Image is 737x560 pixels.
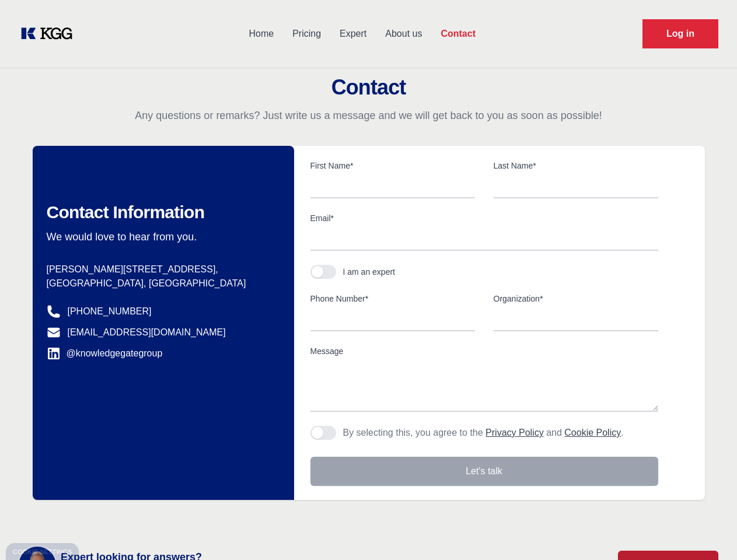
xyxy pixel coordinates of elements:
a: [PHONE_NUMBER] [68,304,152,318]
h2: Contact [14,76,723,99]
a: KOL Knowledge Platform: Talk to Key External Experts (KEE) [19,24,82,43]
label: Phone Number* [310,293,475,304]
label: First Name* [310,160,475,171]
a: About us [376,19,431,49]
a: Cookie Policy [564,428,621,437]
a: Expert [330,19,376,49]
a: Home [239,19,283,49]
div: I am an expert [343,266,396,278]
a: Contact [431,19,485,49]
button: Let's talk [310,457,658,486]
h2: Contact Information [47,202,275,223]
a: Pricing [283,19,330,49]
p: [GEOGRAPHIC_DATA], [GEOGRAPHIC_DATA] [47,276,275,290]
div: Cookie settings [13,549,72,555]
a: @knowledgegategroup [47,346,163,360]
iframe: Chat Widget [679,504,737,560]
label: Organization* [494,293,658,304]
p: By selecting this, you agree to the and . [343,426,624,440]
a: Privacy Policy [485,428,544,437]
p: We would love to hear from you. [47,230,275,244]
p: Any questions or remarks? Just write us a message and we will get back to you as soon as possible! [14,108,723,123]
p: [PERSON_NAME][STREET_ADDRESS], [47,262,275,276]
a: [EMAIL_ADDRESS][DOMAIN_NAME] [68,325,226,339]
label: Message [310,345,658,357]
label: Email* [310,212,658,224]
label: Last Name* [494,160,658,171]
a: Request Demo [642,19,718,48]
